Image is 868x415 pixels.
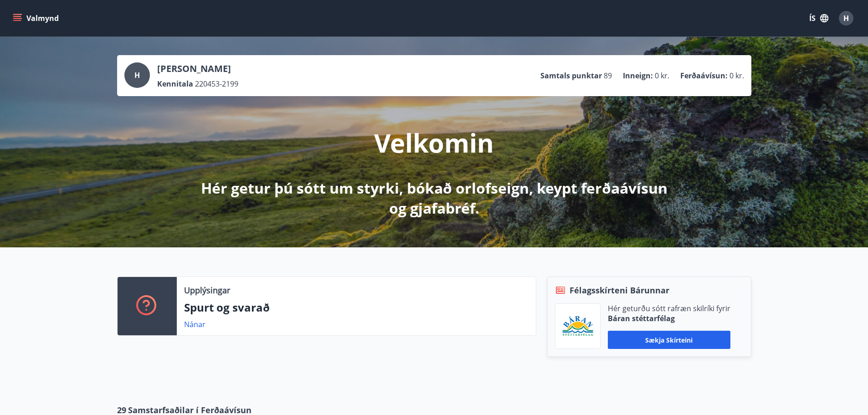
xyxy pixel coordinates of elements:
button: Sækja skírteini [608,331,730,349]
button: ÍS [804,10,833,26]
p: Inneign : [623,71,653,81]
p: Spurt og svarað [184,300,529,315]
p: Upplýsingar [184,284,230,296]
p: Kennitala [157,79,193,89]
p: Hér getur þú sótt um styrki, bókað orlofseign, keypt ferðaávísun og gjafabréf. [194,178,675,218]
span: H [134,70,140,80]
span: 0 kr. [729,71,744,81]
p: Velkomin [374,125,494,160]
p: Hér geturðu sótt rafræn skilríki fyrir [608,303,730,313]
p: Báran stéttarfélag [608,313,730,323]
span: Félagsskírteni Bárunnar [570,284,669,296]
span: H [843,13,849,23]
p: Ferðaávísun : [680,71,728,81]
p: [PERSON_NAME] [157,62,238,75]
span: 220453-2199 [195,79,238,89]
p: Samtals punktar [540,71,602,81]
button: menu [11,10,62,26]
button: H [835,7,857,29]
span: 89 [604,71,612,81]
img: Bz2lGXKH3FXEIQKvoQ8VL0Fr0uCiWgfgA3I6fSs8.png [562,316,593,337]
span: 0 kr. [655,71,669,81]
a: Nánar [184,319,205,329]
